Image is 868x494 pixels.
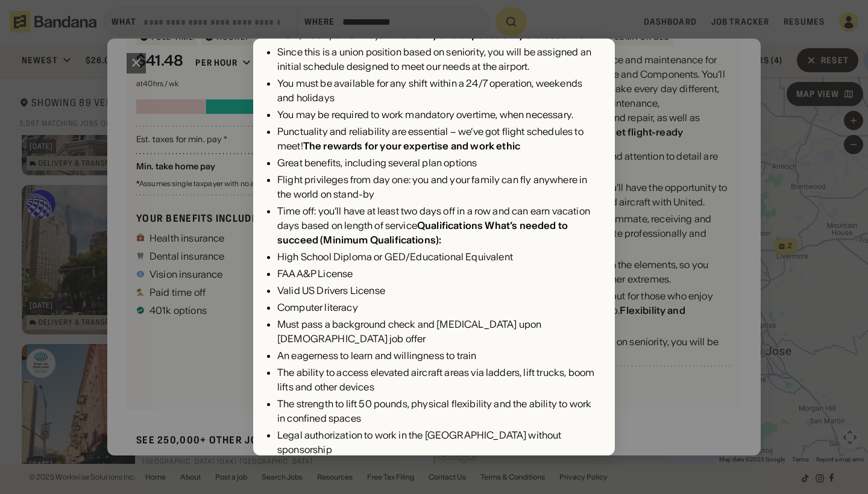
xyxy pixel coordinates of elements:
div: What’s needed to succeed (Minimum Qualifications): [277,219,568,246]
div: FAA A&P License [277,266,600,281]
div: Since this is a union position based on seniority, you will be assigned an initial schedule desig... [277,45,600,73]
div: Qualifications [417,219,483,231]
div: Valid US Drivers License [277,283,600,298]
div: Flexibility and dependability are essential [392,29,587,41]
div: Flight privileges from day one: you and your family can fly anywhere in the world on stand-by [277,172,600,201]
div: The strength to lift 50 pounds, physical flexibility and the ability to work in confined spaces [277,396,600,425]
div: The ability to access elevated aircraft areas via ladders, lift trucks, boom lifts and other devices [277,365,600,394]
div: High School Diploma or GED/Educational Equivalent [277,249,600,264]
div: Must pass a background check and [MEDICAL_DATA] upon [DEMOGRAPHIC_DATA] job offer [277,317,600,346]
div: Computer literacy [277,300,600,314]
div: Great benefits, including several plan options [277,155,600,170]
div: You may be required to work mandatory overtime, when necessary. [277,107,600,122]
div: An eagerness to learn and willingness to train [277,348,600,363]
div: Time off: you’ll have at least two days off in a row and can earn vacation days based on length o... [277,204,600,247]
div: The rewards for your expertise and work ethic [303,140,520,152]
div: Legal authorization to work in the [GEOGRAPHIC_DATA] without sponsorship [277,428,600,457]
div: You must be available for any shift within a 24/7 operation, weekends and holidays [277,76,600,105]
div: Punctuality and reliability are essential – we’ve got flight schedules to meet! [277,124,600,153]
